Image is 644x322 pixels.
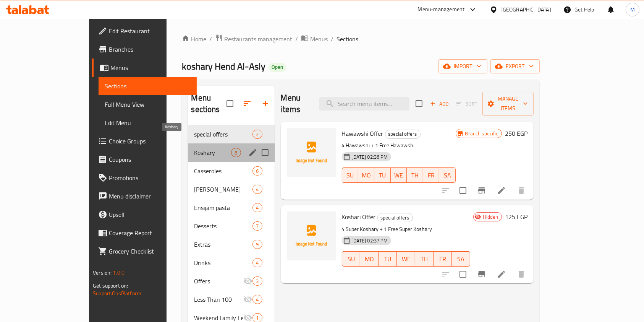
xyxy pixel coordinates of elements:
[455,266,471,282] span: Select to update
[253,223,262,230] span: 7
[451,98,482,110] span: Select section first
[252,240,262,249] div: items
[252,185,262,194] div: items
[109,228,191,237] span: Coverage Report
[439,168,455,183] button: SA
[377,213,413,222] div: special offers
[497,270,506,279] a: Edit menu item
[92,40,197,59] a: Branches
[222,96,238,112] span: Select all sections
[231,148,241,157] div: items
[92,205,197,224] a: Upsell
[252,295,262,304] div: items
[377,170,387,181] span: TU
[361,170,371,181] span: MO
[360,251,379,267] button: MO
[109,247,191,256] span: Grocery Checklist
[182,58,265,75] span: koshary Hend Al-Asly
[512,265,531,283] button: delete
[252,130,262,139] div: items
[342,224,470,234] p: 4 Super Koshary + 1 Free Super Koshary
[480,213,502,221] span: Hidden
[194,185,252,194] div: Alexandrian Hawawshi
[253,296,262,303] span: 4
[374,168,390,183] button: TU
[358,168,374,183] button: MO
[349,153,391,161] span: [DATE] 02:36 PM
[188,125,274,143] div: special offers2
[434,251,452,267] button: FR
[99,95,197,114] a: Full Menu View
[105,118,191,127] span: Edit Menu
[287,128,336,177] img: Hawawshi Offer
[194,203,252,212] span: Ensijam pasta
[215,34,292,44] a: Restaurants management
[418,254,430,265] span: TH
[92,150,197,169] a: Coupons
[345,254,358,265] span: SU
[194,240,252,249] span: Extras
[253,168,262,175] span: 6
[295,34,298,44] li: /
[482,92,534,115] button: Manage items
[231,149,240,156] span: 8
[188,254,274,272] div: Drinks4
[194,276,243,286] div: Offers
[188,162,274,180] div: Casseroles6
[342,141,456,150] p: 4 Hawawshi + 1 Free Hawawshi
[429,99,450,108] span: Add
[379,251,397,267] button: TU
[310,34,328,44] span: Menus
[252,203,262,212] div: items
[109,192,191,201] span: Menu disclaimer
[385,130,421,139] div: special offers
[253,204,262,211] span: 4
[455,254,467,265] span: SA
[224,34,292,44] span: Restaurants management
[92,59,197,77] a: Menus
[411,96,427,112] span: Select section
[452,251,470,267] button: SA
[194,166,252,176] span: Casseroles
[92,22,197,40] a: Edit Restaurant
[194,221,252,231] div: Desserts
[243,276,252,286] svg: Inactive section
[462,130,502,137] span: Branch specific
[427,98,451,110] button: Add
[253,186,262,193] span: 4
[269,63,286,72] div: Open
[109,173,191,182] span: Promotions
[188,180,274,198] div: [PERSON_NAME]4
[191,92,226,115] h2: Menu sections
[331,34,333,44] li: /
[400,254,412,265] span: WE
[410,170,420,181] span: TH
[194,295,243,304] div: Less Than 100
[489,94,527,113] span: Manage items
[92,224,197,242] a: Coverage Report
[630,5,635,14] span: M
[342,251,361,267] button: SU
[505,128,527,139] h6: 250 EGP
[437,254,449,265] span: FR
[92,169,197,187] a: Promotions
[109,26,191,36] span: Edit Restaurant
[497,62,534,71] span: export
[415,251,434,267] button: TH
[287,211,336,260] img: Koshari Offer
[349,237,391,244] span: [DATE] 02:37 PM
[397,251,415,267] button: WE
[472,265,491,283] button: Branch-specific-item
[92,187,197,205] a: Menu disclaimer
[281,92,310,115] h2: Menu items
[99,77,197,95] a: Sections
[512,181,531,200] button: delete
[269,64,286,70] span: Open
[188,272,274,290] div: Offers3
[93,281,128,291] span: Get support on:
[342,168,358,183] button: SU
[442,170,452,181] span: SA
[110,63,191,72] span: Menus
